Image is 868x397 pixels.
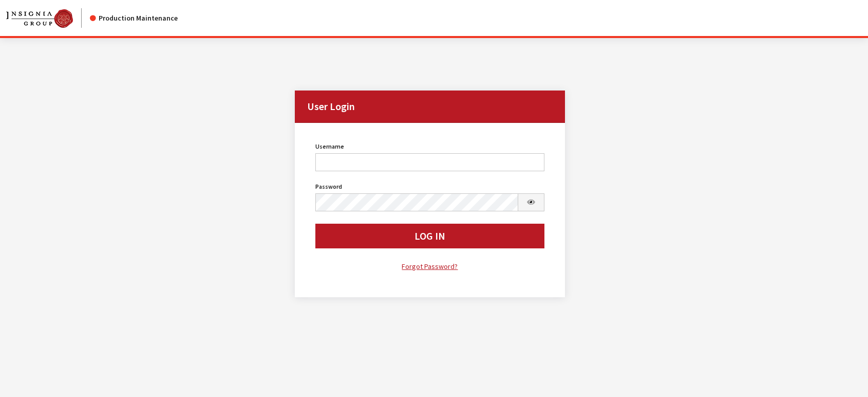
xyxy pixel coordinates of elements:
button: Log In [315,224,544,248]
a: Insignia Group logo [6,8,90,28]
img: Catalog Maintenance [6,9,73,28]
h2: User Login [295,91,565,123]
label: Password [315,182,342,191]
button: Show Password [518,193,544,211]
label: Username [315,142,344,151]
a: Forgot Password? [315,261,544,273]
div: Production Maintenance [90,13,178,24]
